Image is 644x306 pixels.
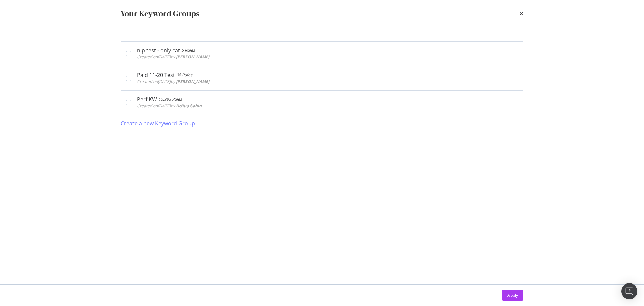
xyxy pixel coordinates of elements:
div: Perf KW [137,96,157,103]
span: Created on [DATE] by [137,54,209,60]
div: Paid 11-20 Test [137,72,175,78]
div: 5 Rules [181,47,195,54]
b: [PERSON_NAME] [176,79,209,84]
b: Doğuş Şahin [176,103,202,109]
div: Create a new Keyword Group [121,120,195,127]
div: times [519,8,523,19]
button: Create a new Keyword Group [121,115,195,131]
button: Apply [502,290,523,301]
span: Created on [DATE] by [137,79,209,84]
div: Your Keyword Groups [121,8,199,19]
b: [PERSON_NAME] [176,54,209,60]
div: 15,983 Rules [158,96,182,103]
div: 98 Rules [176,72,192,78]
span: Created on [DATE] by [137,103,202,109]
div: Open Intercom Messenger [621,283,637,299]
div: nlp test - only cat [137,47,180,54]
div: Apply [507,292,518,298]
